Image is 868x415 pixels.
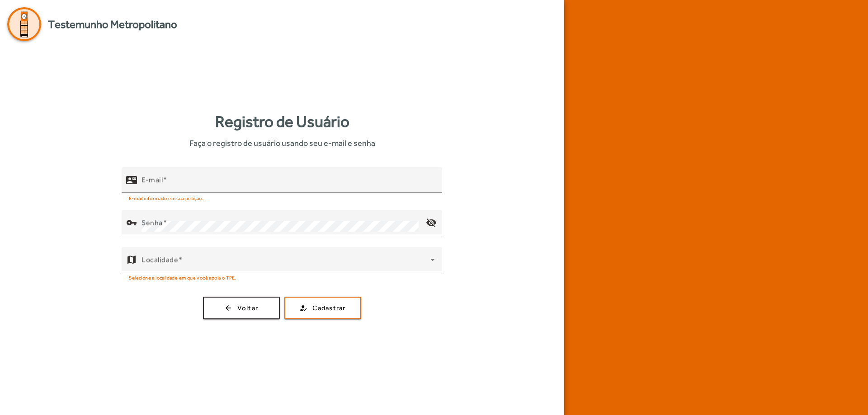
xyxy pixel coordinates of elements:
mat-icon: vpn_key [126,217,137,228]
mat-hint: Selecione a localidade em que você apoia o TPE. [129,272,236,282]
span: Cadastrar [312,303,345,313]
span: Testemunho Metropolitano [48,16,177,33]
strong: Registro de Usuário [215,110,349,134]
span: Faça o registro de usuário usando seu e-mail e senha [189,137,375,149]
mat-label: Senha [142,219,163,227]
mat-label: E-mail [142,176,163,184]
mat-hint: E-mail informado em sua petição. [129,193,203,203]
button: Voltar [203,297,280,319]
mat-icon: contact_mail [126,175,137,186]
button: Cadastrar [284,297,361,319]
mat-icon: visibility_off [421,212,443,233]
mat-icon: map [126,254,137,265]
span: Voltar [237,303,259,313]
mat-label: Localidade [142,256,178,264]
img: Logo Agenda [7,7,41,41]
